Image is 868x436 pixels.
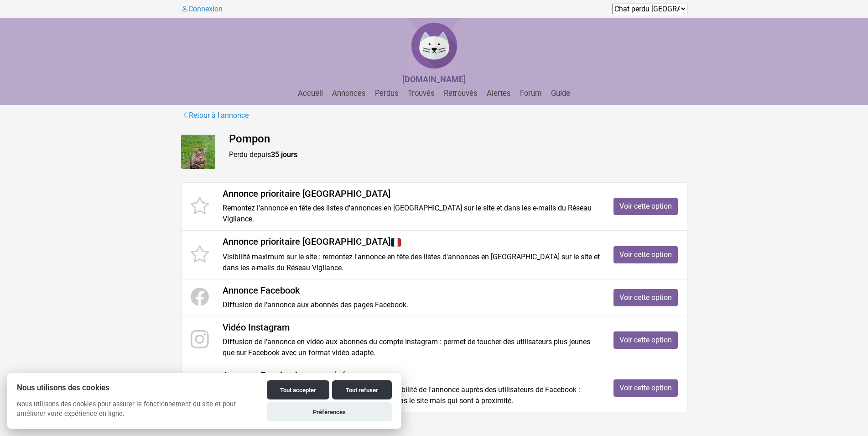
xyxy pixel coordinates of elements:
[613,379,678,397] a: Voir cette option
[181,110,249,121] a: Retour à l'annonce
[223,236,600,248] h4: Annonce prioritaire [GEOGRAPHIC_DATA]
[223,384,600,406] p: Consacrez un budget publicitaire pour augmenter la visibilité de l'annonce auprès des utilisateur...
[402,75,466,84] a: [DOMAIN_NAME]
[181,5,223,13] a: Connexion
[294,89,327,98] a: Accueil
[229,132,687,146] h4: Pompon
[404,89,438,98] a: Trouvés
[223,299,600,310] p: Diffusion de l'annonce aux abonnés des pages Facebook.
[229,149,687,160] p: Perdu depuis
[271,150,297,159] strong: 35 jours
[407,18,462,73] img: Chat Perdu France
[440,89,481,98] a: Retrouvés
[402,74,466,84] strong: [DOMAIN_NAME]
[613,331,678,349] a: Voir cette option
[223,285,600,296] h4: Annonce Facebook
[613,246,678,263] a: Voir cette option
[223,370,600,381] h4: Annonce Facebook sponsorisée
[223,322,600,333] h4: Vidéo Instagram
[483,89,515,98] a: Alertes
[328,89,369,98] a: Annonces
[613,289,678,306] a: Voir cette option
[267,380,329,399] button: Tout accepter
[7,399,257,426] p: Nous utilisons des cookies pour assurer le fonctionnement du site et pour améliorer votre expérie...
[516,89,546,98] a: Forum
[223,188,600,199] h4: Annonce prioritaire [GEOGRAPHIC_DATA]
[547,89,574,98] a: Guide
[613,198,678,215] a: Voir cette option
[267,402,392,421] button: Préférences
[332,380,392,399] button: Tout refuser
[223,336,600,358] p: Diffusion de l'annonce en vidéo aux abonnés du compte Instagram : permet de toucher des utilisate...
[371,89,402,98] a: Perdus
[390,237,401,248] img: France
[223,252,600,273] p: Visibilité maximum sur le site : remontez l'annonce en tête des listes d'annonces en [GEOGRAPHIC_...
[223,203,600,225] p: Remontez l'annonce en tête des listes d'annonces en [GEOGRAPHIC_DATA] sur le site et dans les e-m...
[7,383,257,392] h2: Nous utilisons des cookies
